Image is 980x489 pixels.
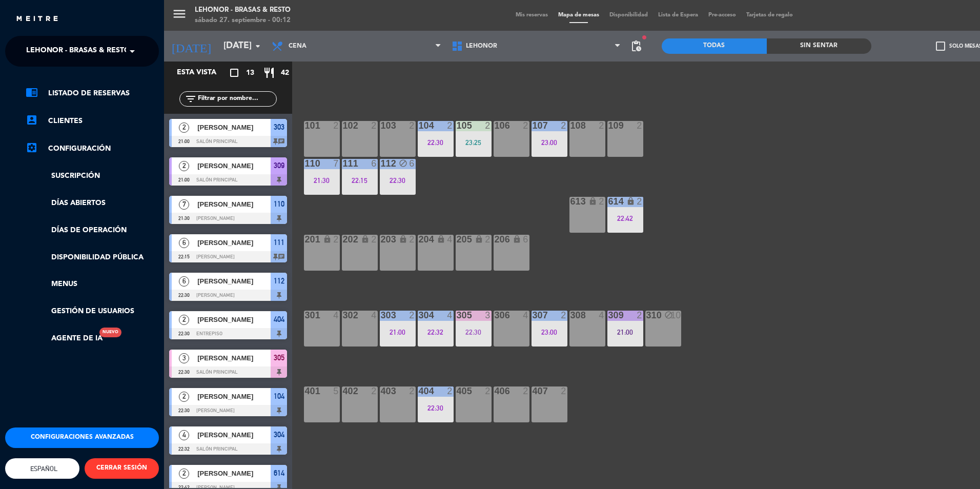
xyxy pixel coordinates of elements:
[26,305,159,317] a: Gestión de usuarios
[26,114,38,126] i: account_box
[197,93,276,105] input: Filtrar por nombre...
[197,160,271,171] span: [PERSON_NAME]
[197,430,271,440] span: [PERSON_NAME]
[197,391,271,402] span: [PERSON_NAME]
[15,15,59,23] img: MEITRE
[26,86,38,98] i: chrome_reader_mode
[26,115,159,127] a: account_boxClientes
[28,465,57,473] span: Español
[179,123,189,133] span: 2
[179,430,189,440] span: 4
[99,328,121,337] div: Nuevo
[5,427,159,448] button: Configuraciones avanzadas
[26,278,159,290] a: Menus
[185,93,197,105] i: filter_list
[274,236,284,249] span: 111
[26,142,159,155] a: Configuración
[179,353,189,363] span: 3
[26,141,38,154] i: settings_applications
[26,333,103,344] a: Agente de IANuevo
[246,67,254,79] span: 13
[197,276,271,287] span: [PERSON_NAME]
[197,237,271,248] span: [PERSON_NAME]
[274,159,284,172] span: 309
[197,353,271,363] span: [PERSON_NAME]
[169,67,238,79] div: Esta vista
[274,275,284,287] span: 112
[263,67,275,79] i: restaurant
[197,199,271,210] span: [PERSON_NAME]
[197,122,271,133] span: [PERSON_NAME]
[228,67,240,79] i: crop_square
[274,198,284,210] span: 110
[26,170,159,182] a: Suscripción
[274,429,284,441] span: 304
[26,40,130,62] span: Lehonor - Brasas & Resto
[26,252,159,263] a: Disponibilidad pública
[281,67,289,79] span: 42
[179,238,189,248] span: 6
[85,458,159,479] button: CERRAR SESIÓN
[274,390,284,402] span: 104
[179,199,189,210] span: 7
[274,313,284,325] span: 404
[197,468,271,479] span: [PERSON_NAME]
[26,87,159,99] a: chrome_reader_modeListado de Reservas
[274,467,284,479] span: 614
[179,392,189,402] span: 2
[26,225,159,236] a: Días de Operación
[179,276,189,287] span: 6
[26,197,159,209] a: Días abiertos
[197,314,271,325] span: [PERSON_NAME]
[274,352,284,364] span: 305
[179,161,189,171] span: 2
[179,315,189,325] span: 2
[179,468,189,479] span: 2
[274,121,284,133] span: 303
